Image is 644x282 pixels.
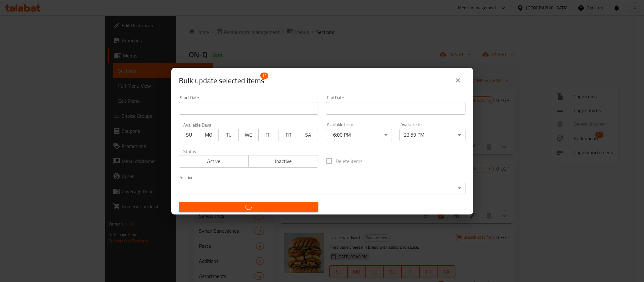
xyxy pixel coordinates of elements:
[258,129,278,141] button: TH
[179,76,264,86] span: Selected items count
[450,73,465,88] button: close
[238,129,258,141] button: WE
[326,129,392,141] div: 16:00 PM
[199,129,219,141] button: MO
[179,155,249,168] button: Active
[221,130,236,139] span: TU
[399,129,465,141] div: 23:59 PM
[260,73,268,79] span: 12
[301,130,316,139] span: SA
[336,157,362,165] span: Delete items
[248,155,318,168] button: Inactive
[241,130,256,139] span: WE
[179,182,465,194] div: ​
[182,130,196,139] span: SU
[281,130,296,139] span: FR
[251,157,316,166] span: Inactive
[278,129,298,141] button: FR
[261,130,276,139] span: TH
[201,130,216,139] span: MO
[179,129,199,141] button: SU
[298,129,318,141] button: SA
[218,129,239,141] button: TU
[182,157,246,166] span: Active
